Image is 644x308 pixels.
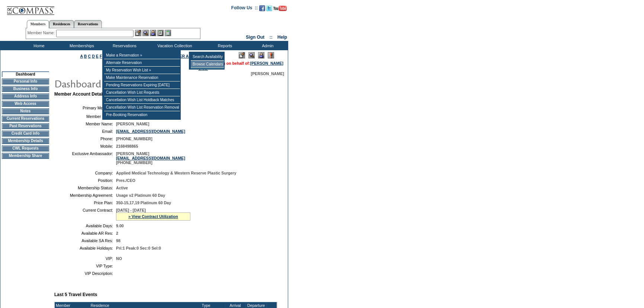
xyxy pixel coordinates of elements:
[2,138,49,144] td: Membership Details
[116,246,161,250] span: Pri:1 Peak:0 Sec:0 Sel:0
[104,67,180,74] td: My Reservation Wish List »
[57,238,113,243] td: Available SA Res:
[100,54,102,58] a: F
[273,7,287,12] a: Subscribe to our YouTube Channel
[57,129,113,134] td: Email:
[54,92,106,97] b: Member Account Details
[49,20,74,28] a: Residences
[57,151,113,165] td: Exclusive Ambassador:
[92,54,95,58] a: D
[2,131,49,137] td: Credit Card Info
[59,41,102,50] td: Memberships
[57,231,113,235] td: Available AR Res:
[54,292,97,297] b: Last 5 Travel Events
[28,30,56,36] div: Member Name:
[104,59,180,67] td: Alternate Reservation
[104,81,180,89] td: Pending Reservations Expiring [DATE]
[57,114,113,119] td: Member Since:
[277,35,287,40] a: Help
[116,144,138,148] span: 2168498865
[2,101,49,107] td: Web Access
[259,5,265,11] img: Become our fan on Facebook
[57,104,113,111] td: Primary Member:
[157,30,164,36] img: Reservations
[2,116,49,122] td: Current Reservations
[104,89,180,96] td: Cancellation Wish List Requests
[57,171,113,175] td: Company:
[80,54,83,58] a: A
[145,41,203,50] td: Vacation Collection
[57,224,113,228] td: Available Days:
[57,137,113,141] td: Phone:
[191,53,224,61] td: Search Availability
[231,4,258,13] td: Follow Us ::
[57,144,113,148] td: Mobile:
[116,200,171,205] span: 350-15,17,19 Platinum 60 Day
[2,78,49,84] td: Personal Info
[74,20,102,28] a: Reservations
[116,156,185,160] a: [EMAIL_ADDRESS][DOMAIN_NAME]
[116,186,128,190] span: Active
[57,200,113,205] td: Price Plan:
[2,93,49,99] td: Address Info
[116,178,135,183] span: Pres./CEO
[270,35,273,40] span: ::
[57,256,113,261] td: VIP:
[57,193,113,198] td: Membership Agreement:
[104,111,180,118] td: Pre-Booking Reservation
[104,52,180,59] td: Make a Reservation »
[27,20,49,28] a: Members
[250,61,283,65] a: [PERSON_NAME]
[57,186,113,190] td: Membership Status:
[239,52,245,58] img: Edit Mode
[116,137,152,141] span: [PHONE_NUMBER]
[116,193,165,198] span: Usage v2 Platinum 60 Day
[198,61,283,65] span: You are acting on behalf of:
[258,52,264,58] img: Impersonate
[128,214,178,219] a: » View Contract Utilization
[2,145,49,151] td: CWL Requests
[104,74,180,81] td: Make Maintenance Reservation
[116,151,185,165] span: [PERSON_NAME] [PHONE_NUMBER]
[57,122,113,126] td: Member Name:
[135,30,141,36] img: b_edit.gif
[116,231,118,235] span: 2
[2,71,49,77] td: Dashboard
[57,271,113,276] td: VIP Description:
[54,76,203,91] img: pgTtlDashboard.gif
[191,61,224,68] td: Browse Calendars
[116,238,120,243] span: 98
[84,54,87,58] a: B
[57,264,113,268] td: VIP Type:
[17,41,59,50] td: Home
[266,5,272,11] img: Follow us on Twitter
[273,6,287,11] img: Subscribe to our YouTube Channel
[57,246,113,250] td: Available Holidays:
[104,96,180,104] td: Cancellation Wish List Holdback Matches
[116,208,146,212] span: [DATE] - [DATE]
[2,123,49,129] td: Past Reservations
[2,108,49,114] td: Notes
[203,41,245,50] td: Reports
[268,52,274,58] img: Log Concern/Member Elevation
[88,54,91,58] a: C
[2,86,49,92] td: Business Info
[96,54,99,58] a: E
[266,7,272,12] a: Follow us on Twitter
[246,35,264,40] a: Sign Out
[116,171,236,175] span: Applied Medical Technology & Western Reserve Plastic Surgery
[2,153,49,159] td: Membership Share
[116,122,149,126] span: [PERSON_NAME]
[104,104,180,111] td: Cancellation Wish List Reservation Removal
[165,30,171,36] img: b_calculator.gif
[251,71,284,76] span: [PERSON_NAME]
[57,208,113,221] td: Current Contract:
[102,41,145,50] td: Reservations
[116,224,124,228] span: 9.00
[116,129,185,134] a: [EMAIL_ADDRESS][DOMAIN_NAME]
[57,178,113,183] td: Position:
[142,30,149,36] img: View
[150,30,156,36] img: Impersonate
[116,256,122,261] span: NO
[259,7,265,12] a: Become our fan on Facebook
